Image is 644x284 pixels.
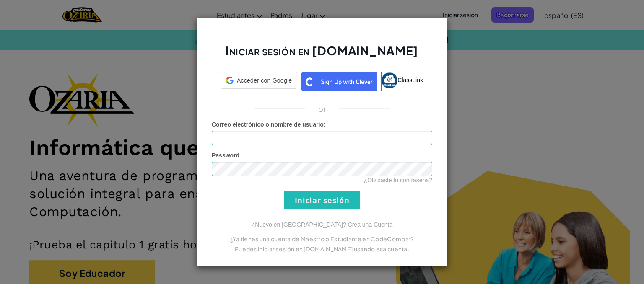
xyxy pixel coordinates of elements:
[212,120,326,129] label: :
[221,72,297,91] a: Acceder con Google
[212,234,432,244] p: ¿Ya tienes una cuenta de Maestro o Estudiante en CodeCombat?
[221,72,297,89] div: Acceder con Google
[382,72,397,88] img: classlink-logo-small.png
[237,76,292,85] span: Acceder con Google
[284,191,360,209] input: Iniciar sesión
[318,104,326,114] p: or
[252,221,392,228] a: ¿Nuevo en [GEOGRAPHIC_DATA]? Crea una Cuenta
[397,77,423,83] span: ClassLink
[364,177,432,183] a: ¿Olvidaste tu contraseña?
[212,152,239,159] span: Password
[212,43,432,67] h2: Iniciar sesión en [DOMAIN_NAME]
[212,244,432,254] p: Puedes iniciar sesión en [DOMAIN_NAME] usando esa cuenta.
[301,72,377,91] img: clever_sso_button@2x.png
[212,121,324,128] span: Correo electrónico o nombre de usuario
